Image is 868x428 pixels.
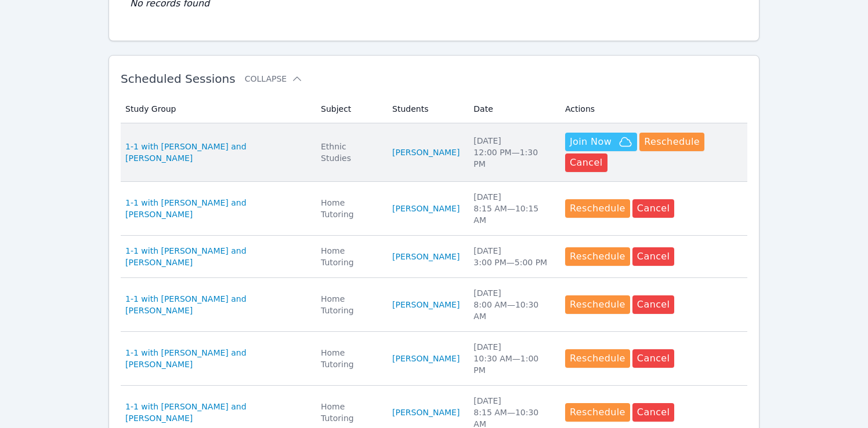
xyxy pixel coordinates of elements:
th: Subject [314,95,385,123]
div: Home Tutoring [321,197,378,220]
button: Cancel [565,153,607,172]
th: Students [385,95,466,123]
tr: 1-1 with [PERSON_NAME] and [PERSON_NAME]Ethnic Studies[PERSON_NAME][DATE]12:00 PM—1:30 PMJoin Now... [121,123,747,182]
tr: 1-1 with [PERSON_NAME] and [PERSON_NAME]Home Tutoring[PERSON_NAME][DATE]8:15 AM—10:15 AMReschedul... [121,182,747,236]
span: Scheduled Sessions [121,72,236,86]
div: Ethnic Studies [321,141,378,164]
button: Reschedule [565,349,630,368]
tr: 1-1 with [PERSON_NAME] and [PERSON_NAME]Home Tutoring[PERSON_NAME][DATE]3:00 PM—5:00 PMReschedule... [121,236,747,278]
div: [DATE] 12:00 PM — 1:30 PM [473,135,551,170]
a: [PERSON_NAME] [392,147,460,158]
th: Study Group [121,95,314,123]
button: Cancel [632,295,675,314]
div: [DATE] 8:00 AM — 10:30 AM [473,287,551,322]
a: 1-1 with [PERSON_NAME] and [PERSON_NAME] [125,245,307,268]
a: [PERSON_NAME] [392,251,460,262]
button: Reschedule [565,199,630,218]
div: [DATE] 8:15 AM — 10:15 AM [473,191,551,226]
a: [PERSON_NAME] [392,353,460,364]
button: Cancel [632,403,675,422]
tr: 1-1 with [PERSON_NAME] and [PERSON_NAME]Home Tutoring[PERSON_NAME][DATE]10:30 AM—1:00 PMReschedul... [121,332,747,386]
a: [PERSON_NAME] [392,407,460,418]
a: 1-1 with [PERSON_NAME] and [PERSON_NAME] [125,141,307,164]
tr: 1-1 with [PERSON_NAME] and [PERSON_NAME]Home Tutoring[PERSON_NAME][DATE]8:00 AM—10:30 AMReschedul... [121,278,747,332]
button: Reschedule [639,133,704,151]
button: Reschedule [565,403,630,422]
a: 1-1 with [PERSON_NAME] and [PERSON_NAME] [125,197,307,220]
a: [PERSON_NAME] [392,203,460,214]
div: Home Tutoring [321,347,378,370]
button: Collapse [245,73,303,85]
a: 1-1 with [PERSON_NAME] and [PERSON_NAME] [125,401,307,424]
a: [PERSON_NAME] [392,299,460,310]
a: 1-1 with [PERSON_NAME] and [PERSON_NAME] [125,293,307,316]
span: Join Now [570,135,612,149]
div: [DATE] 3:00 PM — 5:00 PM [473,245,551,268]
button: Cancel [632,247,675,266]
th: Date [466,95,558,123]
div: Home Tutoring [321,245,378,268]
a: 1-1 with [PERSON_NAME] and [PERSON_NAME] [125,347,307,370]
button: Reschedule [565,295,630,314]
div: [DATE] 10:30 AM — 1:00 PM [473,341,551,376]
th: Actions [558,95,747,123]
button: Join Now [565,133,637,151]
div: Home Tutoring [321,401,378,424]
button: Cancel [632,349,675,368]
button: Cancel [632,199,675,218]
button: Reschedule [565,247,630,266]
div: Home Tutoring [321,293,378,316]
